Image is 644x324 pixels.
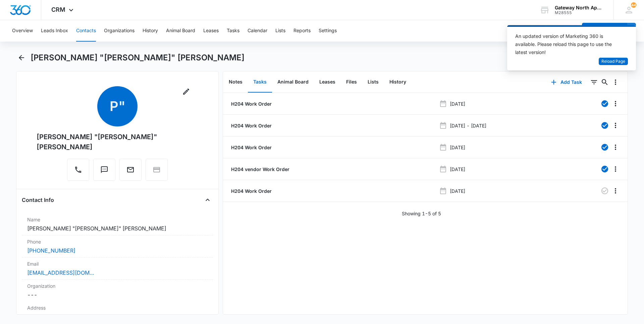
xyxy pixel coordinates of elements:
[450,166,465,173] p: [DATE]
[27,269,94,277] a: [EMAIL_ADDRESS][DOMAIN_NAME]
[631,2,636,8] span: 44
[27,304,208,311] label: Address
[203,20,219,42] button: Leases
[599,77,610,88] button: Search...
[230,122,272,129] a: H204 Work Order
[450,122,486,129] p: [DATE] - [DATE]
[93,169,115,175] a: Text
[27,313,208,321] dd: ---
[227,20,239,42] button: Tasks
[555,5,604,10] div: account name
[27,216,208,223] label: Name
[27,247,75,255] a: [PHONE_NUMBER]
[544,74,589,90] button: Add Task
[610,120,621,131] button: Overflow Menu
[610,142,621,153] button: Overflow Menu
[631,2,636,8] div: notifications count
[450,144,465,151] p: [DATE]
[31,53,245,63] h1: [PERSON_NAME] "[PERSON_NAME]" [PERSON_NAME]
[248,20,267,42] button: Calendar
[272,72,314,93] button: Animal Board
[610,164,621,174] button: Overflow Menu
[22,196,54,204] h4: Contact Info
[610,77,621,88] button: Overflow Menu
[97,86,138,126] span: P"
[582,23,627,39] button: Add Contact
[293,20,311,42] button: Reports
[223,72,248,93] button: Notes
[41,20,68,42] button: Leads Inbox
[27,238,208,245] label: Phone
[341,72,362,93] button: Files
[93,159,115,181] button: Text
[51,6,65,13] span: CRM
[119,159,142,181] button: Email
[22,302,213,324] div: Address---
[450,187,465,195] p: [DATE]
[166,20,195,42] button: Animal Board
[384,72,412,93] button: History
[362,72,384,93] button: Lists
[76,20,96,42] button: Contacts
[450,100,465,107] p: [DATE]
[22,280,213,302] div: Organization---
[230,100,272,107] a: H204 Work Order
[27,282,208,289] label: Organization
[12,20,33,42] button: Overview
[555,10,604,15] div: account id
[319,20,337,42] button: Settings
[589,77,599,88] button: Filters
[610,185,621,196] button: Overflow Menu
[22,258,213,280] div: Email[EMAIL_ADDRESS][DOMAIN_NAME]
[601,58,625,65] span: Reload Page
[22,213,213,235] div: Name[PERSON_NAME] "[PERSON_NAME]" [PERSON_NAME]
[202,195,213,205] button: Close
[599,58,628,65] button: Reload Page
[402,210,441,217] p: Showing 1-5 of 5
[143,20,158,42] button: History
[27,291,208,299] dd: ---
[230,144,272,151] a: H204 Work Order
[610,98,621,109] button: Overflow Menu
[314,72,341,93] button: Leases
[248,72,272,93] button: Tasks
[515,32,620,56] div: An updated version of Marketing 360 is available. Please reload this page to use the latest version!
[104,20,135,42] button: Organizations
[27,224,208,232] dd: [PERSON_NAME] "[PERSON_NAME]" [PERSON_NAME]
[275,20,285,42] button: Lists
[16,52,26,63] button: Back
[27,260,208,267] label: Email
[67,169,89,175] a: Call
[37,132,198,152] div: [PERSON_NAME] "[PERSON_NAME]" [PERSON_NAME]
[119,169,142,175] a: Email
[22,235,213,258] div: Phone[PHONE_NUMBER]
[67,159,89,181] button: Call
[230,187,272,195] a: H204 Work Order
[230,166,289,173] a: H204 vendor Work Order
